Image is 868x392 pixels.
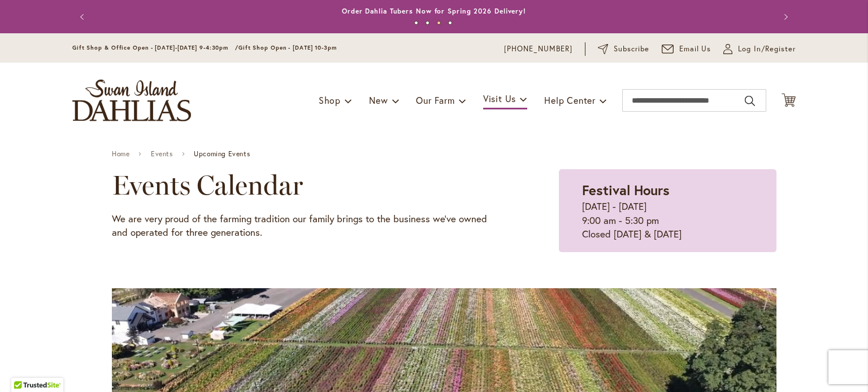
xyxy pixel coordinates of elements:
span: Help Center [544,94,596,106]
a: Home [112,150,129,158]
iframe: Launch Accessibility Center [8,352,40,384]
p: We are very proud of the farming tradition our family brings to the business we've owned and oper... [112,212,502,240]
button: 3 of 4 [437,21,441,25]
a: Events [151,150,173,158]
button: 4 of 4 [448,21,452,25]
span: Shop [319,94,341,106]
span: New [369,94,388,106]
span: Upcoming Events [194,150,250,158]
p: [DATE] - [DATE] 9:00 am - 5:30 pm Closed [DATE] & [DATE] [582,200,753,241]
span: Our Farm [416,94,454,106]
span: Subscribe [614,43,649,55]
a: [PHONE_NUMBER] [504,43,572,55]
span: Log In/Register [738,43,796,55]
span: Gift Shop Open - [DATE] 10-3pm [238,44,337,51]
a: store logo [72,80,191,121]
h2: Events Calendar [112,169,502,201]
a: Email Us [662,43,711,55]
a: Log In/Register [723,43,796,55]
span: Visit Us [483,93,516,104]
button: Previous [72,6,95,28]
button: 2 of 4 [426,21,429,25]
a: Subscribe [598,43,649,55]
button: 1 of 4 [414,21,418,25]
span: Gift Shop & Office Open - [DATE]-[DATE] 9-4:30pm / [72,44,238,51]
span: Email Us [679,43,711,55]
a: Order Dahlia Tubers Now for Spring 2026 Delivery! [342,7,526,15]
button: Next [773,6,796,28]
strong: Festival Hours [582,181,670,199]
